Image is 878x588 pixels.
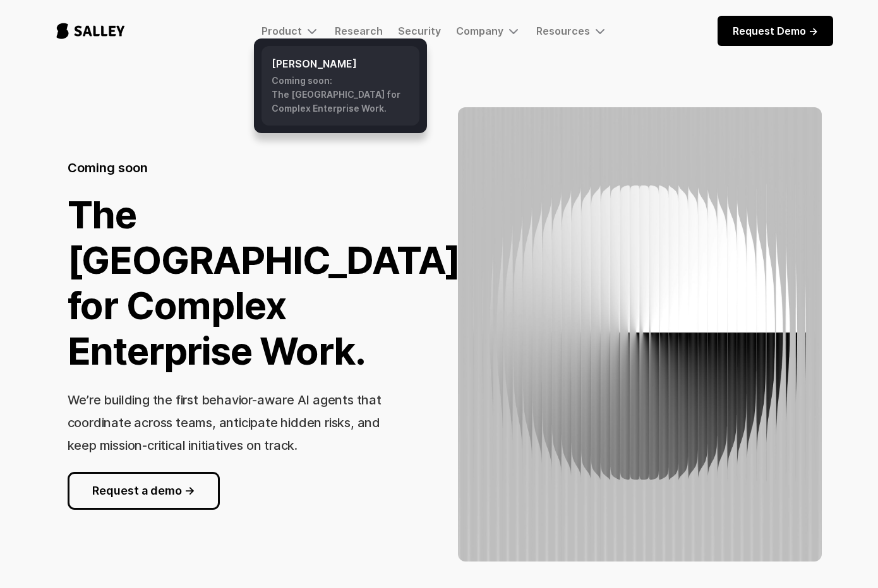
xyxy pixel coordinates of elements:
div: Product [262,25,302,37]
nav: Product [254,38,427,133]
div: Product [262,23,320,38]
a: Request a demo -> [68,472,220,510]
a: Research [335,25,383,37]
h6: [PERSON_NAME] [272,56,409,71]
a: Request Demo -> [718,16,833,46]
div: Company [456,23,521,38]
div: Company [456,25,503,37]
a: [PERSON_NAME]Coming soon:The [GEOGRAPHIC_DATA] for Complex Enterprise Work. [262,46,419,126]
a: home [45,10,136,52]
div: Resources [536,23,608,38]
div: Resources [536,25,590,37]
h5: Coming soon [68,159,148,177]
h1: The [GEOGRAPHIC_DATA] for Complex Enterprise Work. [68,192,461,373]
div: Coming soon: The [GEOGRAPHIC_DATA] for Complex Enterprise Work. [272,74,409,115]
a: Security [398,25,441,37]
h3: We’re building the first behavior-aware AI agents that coordinate across teams, anticipate hidden... [68,392,382,453]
